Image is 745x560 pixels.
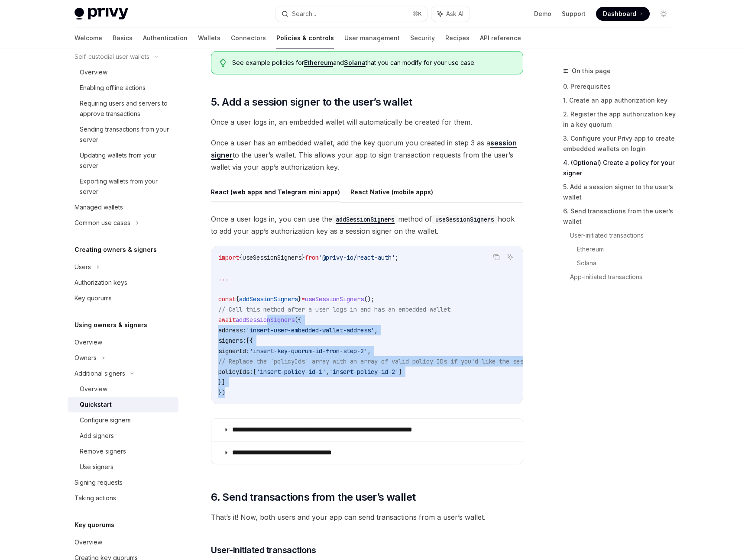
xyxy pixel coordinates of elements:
span: import [218,254,239,261]
a: Taking actions [68,490,178,506]
code: useSessionSigners [432,215,498,224]
span: from [305,254,319,261]
div: Users [74,262,91,272]
div: Exporting wallets from your server [80,176,173,197]
a: Add signers [68,428,178,444]
span: , [367,347,371,355]
span: signerId: [218,347,249,355]
div: Overview [74,337,102,348]
img: light logo [74,8,128,20]
a: addSessionSigners [332,215,398,223]
div: Configure signers [80,415,131,425]
h5: Key quorums [74,520,114,530]
span: Once a user logs in, you can use the method of hook to add your app’s authorization key as a sess... [211,213,523,237]
a: 2. Register the app authorization key in a key quorum [563,107,677,132]
span: await [218,316,236,324]
a: Wallets [198,28,220,48]
a: Configure signers [68,412,178,428]
span: 'insert-key-quorum-id-from-step-2' [249,347,367,355]
a: Demo [534,10,551,18]
div: Key quorums [74,293,112,303]
a: Exporting wallets from your server [68,174,178,200]
span: On this page [572,66,611,76]
span: ⌘ K [413,10,422,17]
div: Common use cases [74,218,130,228]
span: ({ [295,316,301,324]
span: '@privy-io/react-auth' [319,254,395,261]
a: Overview [68,335,178,350]
a: 3. Configure your Privy app to create embedded wallets on login [563,132,677,156]
a: 1. Create an app authorization key [563,93,677,107]
a: User-initiated transactions [570,229,677,242]
a: 4. (Optional) Create a policy for your signer [563,156,677,180]
button: React (web apps and Telegram mini apps) [211,182,340,202]
span: }] [218,378,225,386]
a: API reference [480,28,521,48]
span: { [236,295,239,303]
span: That’s it! Now, both users and your app can send transactions from a user’s wallet. [211,511,523,523]
span: , [374,326,378,334]
button: React Native (mobile apps) [350,182,433,202]
span: Once a user has an embedded wallet, add the key quorum you created in step 3 as a to the user’s w... [211,137,523,173]
button: Search...⌘K [275,6,427,22]
span: // Call this method after a user logs in and has an embedded wallet [218,306,450,313]
a: Welcome [74,28,102,48]
a: Quickstart [68,397,178,412]
a: Dashboard [596,7,650,21]
span: }) [218,389,225,396]
div: Taking actions [74,493,116,503]
span: Ask AI [446,10,463,18]
span: [ [253,368,256,376]
a: Ethereum [577,242,677,256]
span: ... [218,274,229,282]
a: 0. Prerequisites [563,80,677,93]
span: addSessionSigners [239,295,298,303]
a: Recipes [445,28,470,48]
span: useSessionSigners [243,254,301,261]
a: Signing requests [68,475,178,490]
h5: Creating owners & signers [74,245,157,255]
span: = [301,295,305,303]
div: Quickstart [80,399,112,410]
div: Sending transactions from your server [80,124,173,145]
div: Add signers [80,431,114,441]
a: Support [562,10,586,18]
span: , [326,368,329,376]
a: Policies & controls [276,28,334,48]
code: addSessionSigners [332,215,398,224]
a: Authentication [143,28,188,48]
a: User management [344,28,400,48]
a: Connectors [231,28,266,48]
svg: Tip [220,59,226,67]
a: App-initiated transactions [570,270,677,284]
a: Updating wallets from your server [68,148,178,174]
a: Use signers [68,459,178,475]
a: Solana [577,256,677,270]
div: Updating wallets from your server [80,150,173,171]
span: 'insert-policy-id-2' [329,368,398,376]
div: Signing requests [74,477,123,488]
span: { [239,254,243,261]
a: 5. Add a session signer to the user’s wallet [563,180,677,204]
a: Remove signers [68,444,178,459]
span: 'insert-policy-id-1' [256,368,326,376]
span: Once a user logs in, an embedded wallet will automatically be created for them. [211,116,523,128]
a: Sending transactions from your server [68,122,178,148]
a: Enabling offline actions [68,80,178,96]
span: 5. Add a session signer to the user’s wallet [211,95,412,109]
a: Basics [113,28,133,48]
button: Ask AI [431,6,470,22]
a: Authorization keys [68,275,178,290]
span: (); [364,295,374,303]
div: Additional signers [74,368,125,379]
div: Authorization keys [74,277,127,288]
span: } [298,295,301,303]
button: Ask AI [505,251,516,263]
div: Overview [80,67,107,77]
div: Managed wallets [74,202,123,212]
a: Requiring users and servers to approve transactions [68,96,178,122]
button: Copy the contents from the code block [491,251,502,263]
span: Dashboard [603,10,636,18]
a: Solana [344,59,366,67]
span: const [218,295,236,303]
